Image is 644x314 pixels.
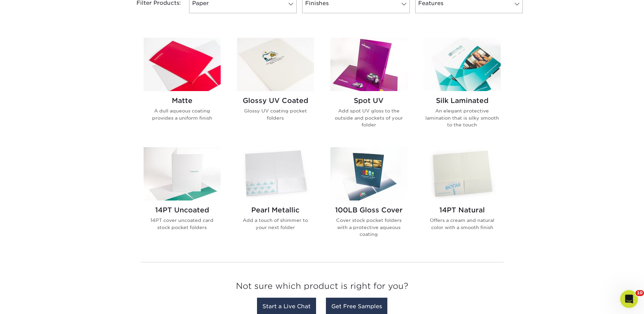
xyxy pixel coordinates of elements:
a: Matte Presentation Folders Matte A dull aqueous coating provides a uniform finish [144,38,221,139]
a: Glossy UV Coated Presentation Folders Glossy UV Coated Glossy UV coating pocket folders [237,38,314,139]
p: Glossy UV coating pocket folders [237,107,314,121]
a: Spot UV Presentation Folders Spot UV Add spot UV gloss to the outside and pockets of your folder [330,38,407,139]
iframe: Intercom live chat [620,290,638,308]
h2: Pearl Metallic [237,206,314,214]
h2: Matte [144,97,221,105]
a: 100LB Gloss Cover Presentation Folders 100LB Gloss Cover Cover stock pocket folders with a protec... [330,147,407,248]
p: Add a touch of shimmer to your next folder [237,217,314,231]
h2: 14PT Natural [424,206,501,214]
p: 14PT cover uncoated card stock pocket folders [144,217,221,231]
img: 14PT Uncoated Presentation Folders [144,147,221,200]
img: Matte Presentation Folders [144,38,221,91]
a: 14PT Uncoated Presentation Folders 14PT Uncoated 14PT cover uncoated card stock pocket folders [144,147,221,248]
a: Silk Laminated Presentation Folders Silk Laminated An elegant protective lamination that is silky... [424,38,501,139]
p: Cover stock pocket folders with a protective aqueous coating [330,217,407,238]
p: An elegant protective lamination that is silky smooth to the touch [424,107,501,128]
h2: Silk Laminated [424,97,501,105]
img: 100LB Gloss Cover Presentation Folders [330,147,407,200]
img: Pearl Metallic Presentation Folders [237,147,314,200]
p: Offers a cream and natural color with a smooth finish [424,217,501,231]
h2: Glossy UV Coated [237,97,314,105]
h2: 14PT Uncoated [144,206,221,214]
p: Add spot UV gloss to the outside and pockets of your folder [330,107,407,128]
img: Silk Laminated Presentation Folders [424,38,501,91]
img: Spot UV Presentation Folders [330,38,407,91]
h2: Spot UV [330,97,407,105]
a: 14PT Natural Presentation Folders 14PT Natural Offers a cream and natural color with a smooth finish [424,147,501,248]
img: Glossy UV Coated Presentation Folders [237,38,314,91]
img: 14PT Natural Presentation Folders [424,147,501,200]
p: A dull aqueous coating provides a uniform finish [144,107,221,121]
a: Pearl Metallic Presentation Folders Pearl Metallic Add a touch of shimmer to your next folder [237,147,314,248]
h3: Not sure which product is right for you? [141,276,504,299]
h2: 100LB Gloss Cover [330,206,407,214]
